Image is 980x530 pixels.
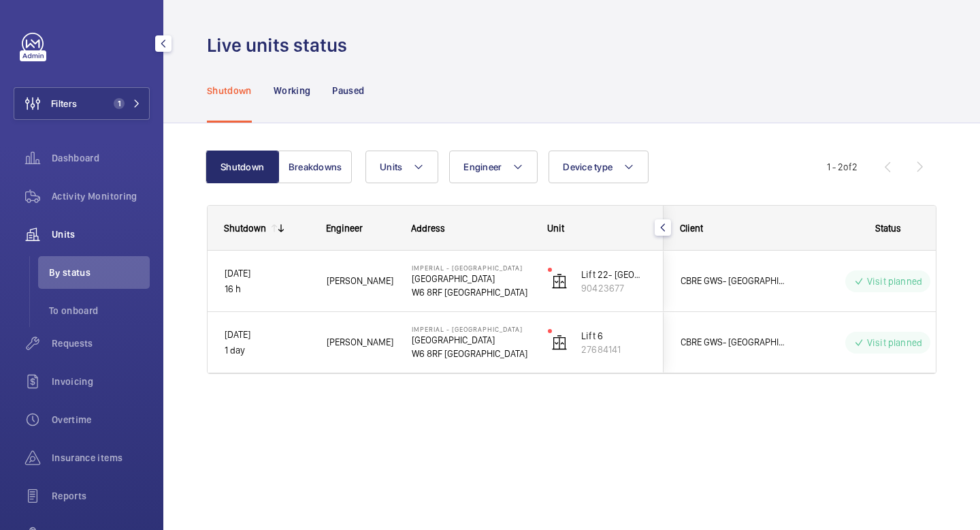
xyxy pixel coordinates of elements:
[278,151,352,183] button: Breakdowns
[581,343,647,356] p: 27684141
[332,84,364,97] p: Paused
[412,285,530,299] p: W6 8RF [GEOGRAPHIC_DATA]
[327,273,394,289] span: [PERSON_NAME]
[412,347,530,360] p: W6 8RF [GEOGRAPHIC_DATA]
[563,161,612,172] span: Device type
[225,327,309,343] p: [DATE]
[551,273,568,290] img: elevator.svg
[412,272,530,285] p: [GEOGRAPHIC_DATA]
[52,489,150,503] span: Reports
[326,223,363,234] span: Engineer
[581,281,647,295] p: 90423677
[411,223,445,234] span: Address
[449,151,538,183] button: Engineer
[551,334,568,351] img: elevator.svg
[14,87,150,120] button: Filters1
[827,162,857,172] span: 1 - 2 2
[225,343,309,358] p: 1 day
[49,304,150,317] span: To onboard
[681,273,785,289] span: CBRE GWS- [GEOGRAPHIC_DATA] ([GEOGRAPHIC_DATA])
[207,33,355,58] h1: Live units status
[49,266,150,279] span: By status
[224,223,266,234] div: Shutdown
[207,84,252,97] p: Shutdown
[463,161,502,172] span: Engineer
[412,333,530,347] p: [GEOGRAPHIC_DATA]
[549,151,649,183] button: Device type
[52,413,150,426] span: Overtime
[52,151,150,165] span: Dashboard
[52,189,150,203] span: Activity Monitoring
[51,97,77,110] span: Filters
[681,334,785,350] span: CBRE GWS- [GEOGRAPHIC_DATA] ([GEOGRAPHIC_DATA])
[581,268,647,281] p: Lift 22- [GEOGRAPHIC_DATA] Block (Passenger)
[365,151,438,183] button: Units
[875,223,901,234] span: Status
[52,375,150,388] span: Invoicing
[274,84,310,97] p: Working
[581,329,647,343] p: Lift 6
[114,98,125,109] span: 1
[225,281,309,297] p: 16 h
[867,336,922,349] p: Visit planned
[680,223,703,234] span: Client
[547,223,647,234] div: Unit
[843,161,852,172] span: of
[327,334,394,350] span: [PERSON_NAME]
[412,264,530,272] p: Imperial - [GEOGRAPHIC_DATA]
[52,451,150,465] span: Insurance items
[52,337,150,350] span: Requests
[412,325,530,333] p: Imperial - [GEOGRAPHIC_DATA]
[52,228,150,241] span: Units
[206,151,279,183] button: Shutdown
[867,275,922,288] p: Visit planned
[380,161,402,172] span: Units
[225,266,309,281] p: [DATE]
